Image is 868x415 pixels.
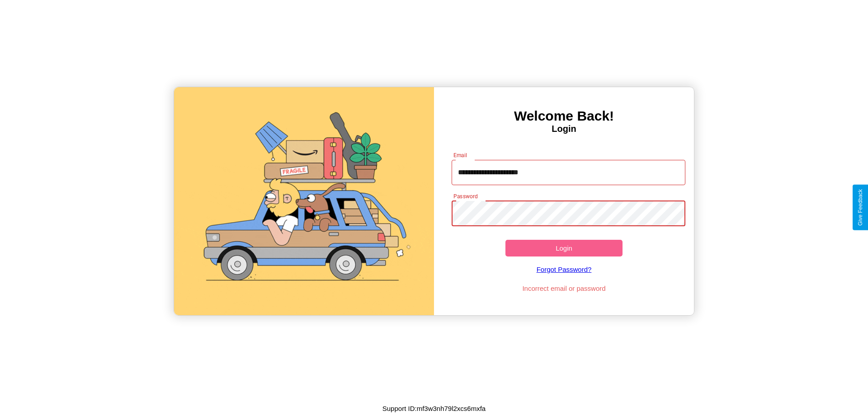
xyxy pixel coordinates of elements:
[447,282,681,294] p: Incorrect email or password
[453,192,477,200] label: Password
[857,189,863,226] div: Give Feedback
[447,256,681,282] a: Forgot Password?
[174,87,434,315] img: gif
[434,124,694,134] h4: Login
[434,108,694,124] h3: Welcome Back!
[453,151,467,159] label: Email
[382,402,486,415] p: Support ID: mf3w3nh79l2xcs6mxfa
[505,240,623,256] button: Login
